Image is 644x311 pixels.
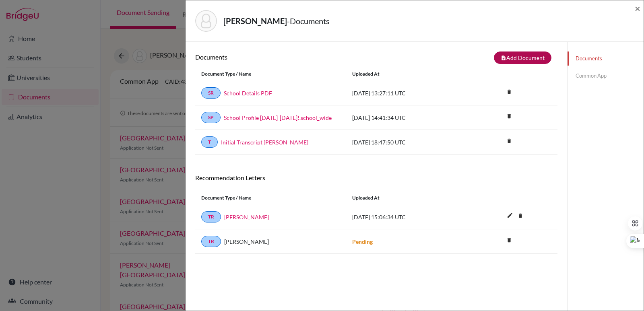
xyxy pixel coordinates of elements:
[503,135,515,147] i: delete
[503,87,515,98] a: delete
[195,70,346,78] div: Document Type / Name
[635,4,640,13] button: Close
[287,16,330,26] span: - Documents
[195,53,376,61] h6: Documents
[501,55,506,61] i: note_add
[195,194,346,202] div: Document Type / Name
[503,86,515,98] i: delete
[352,238,373,245] strong: Pending
[223,16,287,26] strong: [PERSON_NAME]
[568,69,644,83] a: Common App
[503,110,515,122] i: delete
[201,87,221,99] a: SR
[568,51,644,66] a: Documents
[503,234,515,246] i: delete
[201,136,218,148] a: T
[346,89,467,97] div: [DATE] 13:27:11 UTC
[503,235,515,246] a: delete
[503,210,517,222] button: edit
[224,89,272,97] a: School Details PDF
[514,210,526,222] i: delete
[494,51,551,64] button: note_addAdd Document
[504,209,516,222] i: edit
[503,136,515,147] a: delete
[224,237,269,246] span: [PERSON_NAME]
[224,213,269,221] a: [PERSON_NAME]
[503,111,515,122] a: delete
[346,138,467,146] div: [DATE] 18:47:50 UTC
[201,112,221,123] a: SP
[346,194,467,202] div: Uploaded at
[195,174,557,181] h6: Recommendation Letters
[201,211,221,222] a: TR
[346,70,467,78] div: Uploaded at
[635,2,640,14] span: ×
[224,113,332,122] a: School Profile [DATE]-[DATE]!.school_wide
[514,211,526,222] a: delete
[201,236,221,247] a: TR
[221,138,308,146] a: Initial Transcript [PERSON_NAME]
[352,214,406,220] span: [DATE] 15:06:34 UTC
[346,113,467,122] div: [DATE] 14:41:34 UTC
